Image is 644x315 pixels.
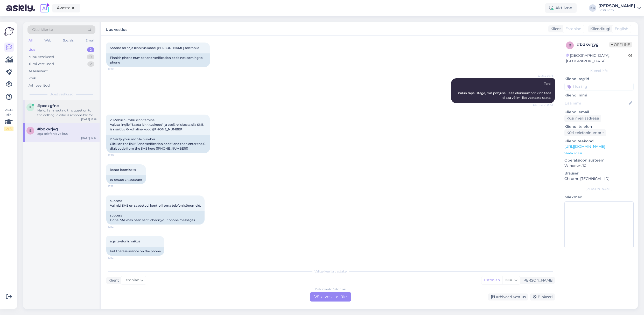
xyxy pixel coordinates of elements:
[50,92,74,97] span: Uued vestlused
[52,4,80,12] a: Avasta AI
[110,168,136,172] span: konto loomiseks
[598,8,635,12] div: Eesti Loto
[564,138,634,144] p: Klienditeekond
[564,163,634,169] p: Windows 10
[39,3,50,13] img: explore-ai
[27,37,33,44] div: All
[106,25,127,32] label: Uus vestlus
[108,256,127,260] span: 17:12
[564,158,634,163] p: Operatsioonisüsteem
[4,26,14,36] img: Askly Logo
[85,37,95,44] div: Email
[123,277,139,283] span: Estonian
[530,293,555,300] div: Blokeeri
[577,41,609,48] div: # bdkvrjyg
[110,239,140,243] span: aga telefonis vaikus
[4,127,13,131] div: 2 / 3
[29,69,48,74] div: AI Assistent
[106,247,164,256] div: but there is silence on the phone
[110,199,201,207] span: success Valmis! SMS on saadetud, kontrolli oma telefoni sõnumeid.
[569,43,571,47] span: b
[609,42,632,47] span: Offline
[108,225,127,229] span: 17:12
[565,26,581,32] span: Estonian
[81,136,96,140] div: [DATE] 17:12
[488,293,528,300] div: Arhiveeri vestlus
[564,124,634,129] p: Kliendi telefon
[565,100,628,106] input: Lisa nimi
[4,108,13,131] div: Vaata siia
[106,211,205,225] div: success Done! SMS has been sent, check your phone messages.
[520,278,553,283] div: [PERSON_NAME]
[315,287,346,292] div: Estonian to Estonian
[108,67,127,71] span: 17:09
[564,109,634,115] p: Kliendi email
[62,37,75,44] div: Socials
[106,53,210,67] div: Finnish phone number and verification code not coming to phone
[564,171,634,176] p: Brauser
[106,135,210,153] div: 2. Verify your mobile number Click on the link "Send verification code" and then enter the 6-digi...
[37,127,58,131] span: #bdkvrjyg
[43,37,52,44] div: Web
[310,292,351,302] div: Võta vestlus üle
[564,194,634,200] p: Märkmed
[564,68,634,73] div: Kliendi info
[564,176,634,181] p: Chrome [TECHNICAL_ID]
[533,103,553,107] span: Nähtud ✓ 17:09
[110,118,205,131] span: 2. Mobiilinumbri kinnitamine Vajuta lingile "Saada kinnituskood" ja seejärel sisesta siia SMS-is ...
[545,3,577,13] div: Aktiivne
[87,47,94,52] div: 2
[615,26,628,32] span: English
[598,4,635,8] div: [PERSON_NAME]
[505,278,513,282] span: Muu
[29,83,50,88] div: Arhiveeritud
[564,93,634,98] p: Kliendi nimi
[108,184,127,188] span: 17:11
[564,115,601,122] div: Küsi meiliaadressi
[108,153,127,157] span: 17:10
[29,105,32,109] span: p
[32,27,53,32] span: Otsi kliente
[548,26,561,32] div: Klient
[106,175,146,184] div: to create an account
[564,76,634,82] p: Kliendi tag'id
[37,108,96,117] div: Hello, I am routing this question to the colleague who is responsible for this topic. The reply m...
[564,83,634,90] input: Lisa tag
[564,129,606,136] div: Küsi telefoninumbrit
[106,269,555,274] div: Valige keel ja vastake
[37,131,96,136] div: aga telefonis vaikus
[106,278,119,283] div: Klient
[588,26,610,32] div: Klienditugi
[29,76,36,81] div: Kõik
[110,46,199,50] span: Soome tel nr ja kinnitus koodi [PERSON_NAME] telefonile
[29,54,54,60] div: Minu vestlused
[534,74,553,78] span: AI Assistent
[37,103,59,108] span: #pxcxgfnc
[564,151,634,156] p: Vaata edasi ...
[87,61,94,67] div: 2
[598,4,641,12] a: [PERSON_NAME]Eesti Loto
[589,4,596,12] div: KK
[29,129,32,132] span: b
[566,53,628,64] div: [GEOGRAPHIC_DATA], [GEOGRAPHIC_DATA]
[564,144,605,149] a: [URL][DOMAIN_NAME]
[87,54,94,60] div: 0
[481,276,502,284] div: Estonian
[81,117,96,121] div: [DATE] 17:18
[29,61,54,67] div: Tiimi vestlused
[29,47,35,52] div: Uus
[564,187,634,191] div: [PERSON_NAME]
